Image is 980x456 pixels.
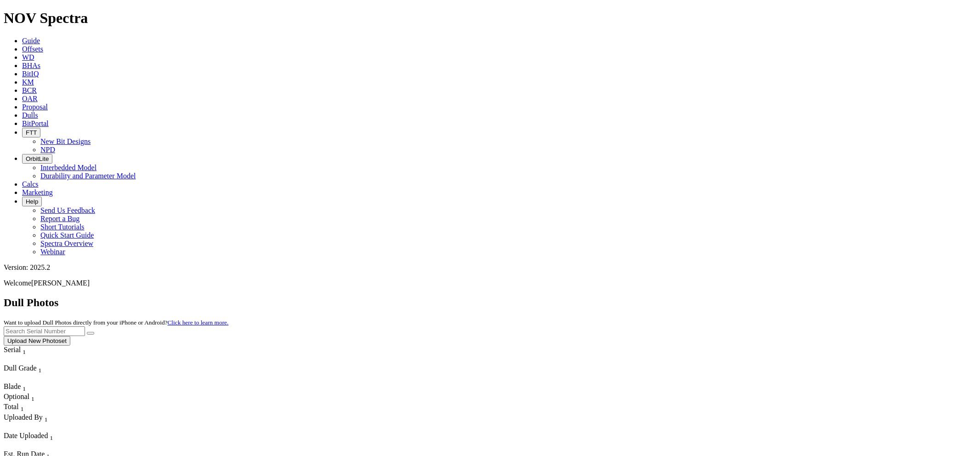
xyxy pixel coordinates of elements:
div: Serial Sort None [4,346,43,356]
div: Uploaded By Sort None [4,413,110,423]
input: Search Serial Number [4,326,85,336]
h2: Dull Photos [4,296,976,309]
a: Durability and Parameter Model [40,172,136,180]
a: Calcs [22,180,39,188]
span: Sort None [45,413,48,421]
div: Sort None [4,346,43,364]
div: Column Menu [4,423,110,432]
a: Proposal [22,103,48,111]
button: FTT [22,128,40,137]
a: Marketing [22,188,53,196]
span: Optional [4,393,29,400]
div: Sort None [4,382,36,393]
sub: 1 [50,434,53,441]
a: Click here to learn more. [168,319,229,326]
sub: 1 [39,367,42,374]
span: Sort None [23,346,26,353]
span: Sort None [21,403,24,410]
a: Dulls [22,111,38,119]
sub: 1 [31,395,34,402]
div: Version: 2025.2 [4,263,976,272]
a: Short Tutorials [40,223,85,231]
a: BHAs [22,62,40,69]
div: Sort None [4,413,110,432]
span: Sort None [31,393,34,400]
span: FTT [26,129,37,136]
span: Uploaded By [4,413,43,421]
sub: 1 [45,416,48,423]
a: KM [22,78,34,86]
a: NPD [40,146,55,154]
small: Want to upload Dull Photos directly from your iPhone or Android? [4,319,228,326]
a: Quick Start Guide [40,231,94,239]
a: OAR [22,95,38,103]
sub: 1 [23,385,26,392]
div: Sort None [4,432,73,450]
button: Upload New Photoset [4,336,70,346]
a: Spectra Overview [40,239,93,247]
span: Help [26,198,38,205]
a: Webinar [40,248,65,256]
p: Welcome [4,279,976,287]
a: BCR [22,86,37,94]
span: OrbitLite [26,155,49,162]
a: New Bit Designs [40,137,91,145]
a: Report a Bug [40,215,79,222]
button: OrbitLite [22,154,52,164]
div: Total Sort None [4,403,36,413]
span: Blade [4,382,21,390]
div: Sort None [4,403,36,413]
button: Help [22,197,42,206]
a: WD [22,53,34,61]
a: Guide [22,37,40,45]
span: [PERSON_NAME] [31,279,90,287]
a: BitIQ [22,70,39,78]
sub: 1 [21,406,24,413]
div: Sort None [4,364,68,382]
div: Column Menu [4,356,43,364]
div: Sort None [4,393,36,403]
a: BitPortal [22,120,49,127]
span: Sort None [50,432,53,439]
a: Interbedded Model [40,164,96,171]
div: Column Menu [4,442,73,450]
span: Date Uploaded [4,432,48,439]
div: Column Menu [4,374,68,382]
span: Dull Grade [4,364,37,372]
div: Optional Sort None [4,393,36,403]
span: Serial [4,346,21,353]
a: Send Us Feedback [40,206,95,214]
sub: 1 [23,348,26,355]
a: Offsets [22,45,43,53]
div: Blade Sort None [4,382,36,393]
span: Total [4,403,19,410]
span: Sort None [23,382,26,390]
div: Date Uploaded Sort None [4,432,73,442]
h1: NOV Spectra [4,10,976,27]
div: Dull Grade Sort None [4,364,68,374]
span: Sort None [39,364,42,372]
